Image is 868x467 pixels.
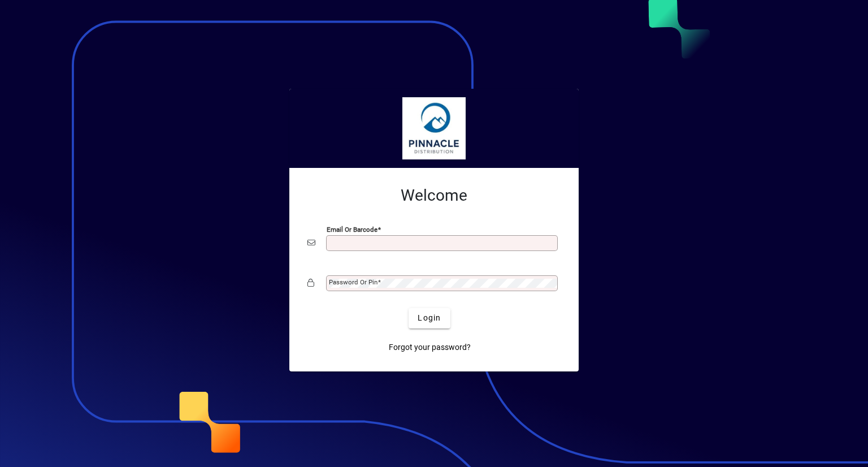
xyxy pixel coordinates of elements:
mat-label: Password or Pin [329,278,377,286]
h2: Welcome [307,186,561,205]
span: Forgot your password? [389,341,471,353]
span: Login [418,312,441,324]
a: Forgot your password? [384,338,475,358]
button: Login [409,308,450,328]
mat-label: Email or Barcode [327,225,377,233]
